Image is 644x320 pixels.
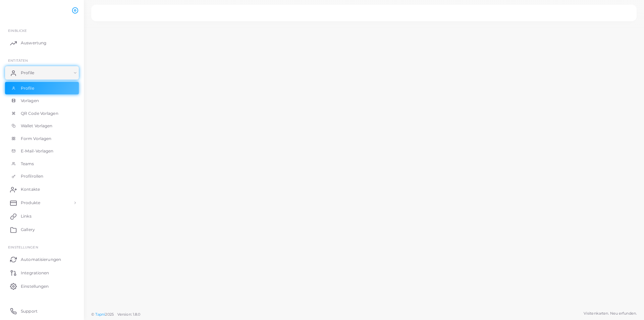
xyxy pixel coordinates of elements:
a: Wallet Vorlagen [5,120,79,132]
span: Vorlagen [21,98,39,104]
a: QR Code Vorlagen [5,107,79,120]
a: Profile [5,66,79,80]
a: Profilrollen [5,170,79,183]
span: 2025 [105,312,113,317]
span: Auswertung [21,40,46,46]
span: QR Code Vorlagen [21,110,58,117]
a: Gallery [5,223,79,236]
span: Kontakte [21,186,40,192]
a: Profile [5,82,79,95]
a: Form Vorlagen [5,132,79,145]
a: Einstellungen [5,279,79,293]
span: Automatisierungen [21,257,61,263]
a: Kontakte [5,183,79,196]
span: Integrationen [21,270,49,276]
a: Teams [5,157,79,170]
span: Form Vorlagen [21,136,51,142]
span: Einstellungen [21,283,49,289]
span: E-Mail-Vorlagen [21,148,54,154]
span: ENTITÄTEN [8,58,28,62]
span: Wallet Vorlagen [21,123,53,129]
span: Produkte [21,200,40,206]
span: Profile [21,85,34,91]
a: Produkte [5,196,79,210]
span: Support [21,308,38,314]
span: Visitenkarten. Neu erfunden. [584,311,637,316]
a: E-Mail-Vorlagen [5,145,79,157]
span: Profile [21,70,34,76]
a: Auswertung [5,36,79,50]
a: Vorlagen [5,94,79,107]
span: Einstellungen [8,245,38,249]
a: Support [5,304,79,318]
span: Teams [21,161,34,167]
span: Profilrollen [21,173,43,179]
span: Version: 1.8.0 [117,312,141,317]
span: © [91,312,140,317]
a: Automatisierungen [5,253,79,266]
span: EINBLICKE [8,29,27,33]
span: Links [21,213,32,219]
span: Gallery [21,227,35,233]
a: Tapni [95,312,105,317]
a: Integrationen [5,266,79,279]
a: Links [5,210,79,223]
